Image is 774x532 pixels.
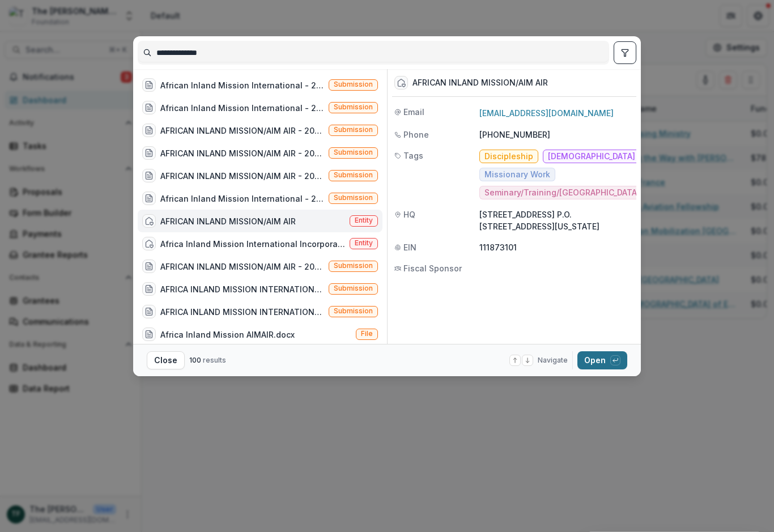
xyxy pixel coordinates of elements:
div: African Inland Mission International - 2023 - The [PERSON_NAME] Foundation Grant Proposal Applica... [160,193,324,205]
span: Submission [334,80,373,88]
span: Seminary/Training/[GEOGRAPHIC_DATA] [484,188,640,198]
span: Submission [334,262,373,270]
span: results [203,356,226,364]
span: Tags [403,150,423,161]
span: Submission [334,148,373,156]
span: HQ [403,208,415,220]
div: AFRICAN INLAND MISSION/AIM AIR [412,78,548,88]
div: AFRICAN INLAND MISSION/AIM AIR - 2024 - The [PERSON_NAME] Foundation Grant Proposal Application [160,147,324,159]
div: African Inland Mission International - 2024 - The [PERSON_NAME] Foundation Grant Proposal Applica... [160,102,324,114]
span: [DEMOGRAPHIC_DATA] [548,152,635,161]
span: Submission [334,126,373,134]
span: Submission [334,103,373,111]
span: Submission [334,194,373,202]
span: Entity [355,216,373,224]
div: African Inland Mission International - 2024 - The [PERSON_NAME] Foundation Grant Proposal Applica... [160,79,324,91]
div: AFRICAN INLAND MISSION/AIM AIR - 2023 - The [PERSON_NAME] Foundation Grant Proposal Application [160,170,324,182]
button: Open [577,351,627,369]
span: Submission [334,307,373,315]
span: Navigate [538,355,568,365]
span: Email [403,106,424,118]
div: AFRICAN INLAND MISSION/AIM AIR - 2024 - The [PERSON_NAME] Foundation Grant Proposal Application [160,125,324,137]
span: Entity [355,239,373,247]
span: File [361,330,373,338]
a: [EMAIL_ADDRESS][DOMAIN_NAME] [479,108,614,118]
span: Missionary Work [484,170,550,180]
span: Fiscal Sponsor [403,262,462,274]
div: AFRICA INLAND MISSION INTERNATIONAL - Grant - [DATE] [160,306,324,318]
span: Submission [334,284,373,292]
div: AFRICA INLAND MISSION INTERNATIONAL - Grant - [DATE] [160,283,324,295]
button: toggle filters [614,41,636,64]
span: 100 [189,356,201,364]
p: [PHONE_NUMBER] [479,129,634,141]
p: 111873101 [479,241,634,253]
div: Africa Inland Mission AIMAIR.docx [160,329,295,341]
span: EIN [403,241,416,253]
p: [STREET_ADDRESS] P.O. [STREET_ADDRESS][US_STATE] [479,208,634,232]
span: Discipleship [484,152,533,161]
button: Close [147,351,185,369]
span: Phone [403,129,429,141]
div: Africa Inland Mission International Incorporated [160,238,345,250]
div: AFRICAN INLAND MISSION/AIM AIR [160,215,296,227]
div: AFRICAN INLAND MISSION/AIM AIR - 2025 - The [PERSON_NAME] Foundation Grant Proposal Application [160,261,324,273]
span: Submission [334,171,373,179]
